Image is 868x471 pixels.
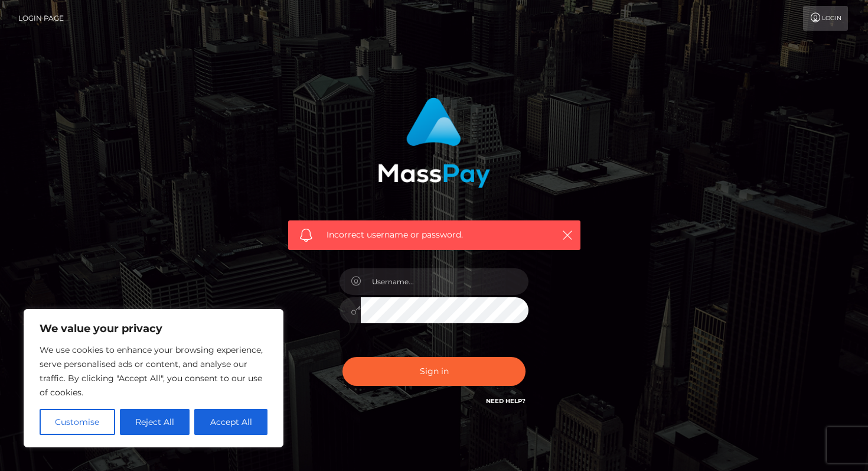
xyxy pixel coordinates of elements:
a: Login Page [18,6,64,31]
input: Username... [361,268,528,295]
button: Sign in [342,357,526,386]
a: Login [803,6,848,31]
div: We value your privacy [24,309,283,447]
img: MassPay Login [378,98,490,188]
button: Reject All [120,409,190,435]
p: We value your privacy [40,321,267,336]
p: We use cookies to enhance your browsing experience, serve personalised ads or content, and analys... [40,343,267,399]
button: Accept All [194,409,267,435]
a: Need Help? [486,397,526,405]
span: Incorrect username or password. [327,229,542,241]
button: Customise [40,409,115,435]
